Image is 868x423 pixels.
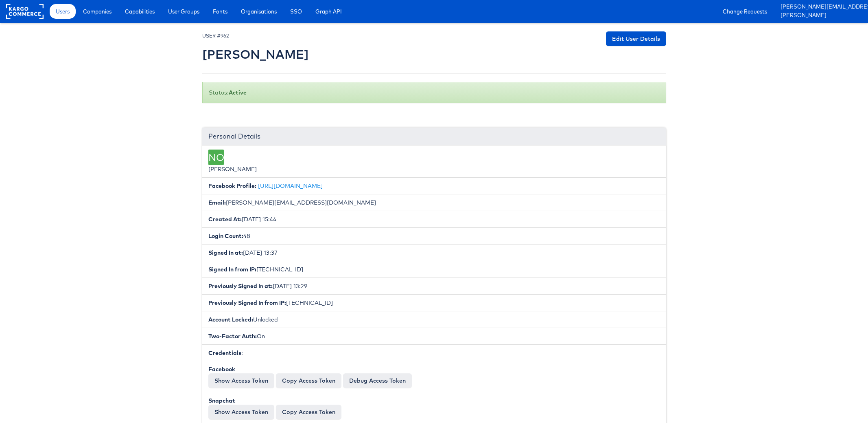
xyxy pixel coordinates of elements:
[290,7,302,15] span: SSO
[202,82,666,103] div: Status:
[202,278,666,295] li: [DATE] 13:29
[276,405,341,419] button: Copy Access Token
[56,7,70,15] span: Users
[208,349,241,357] b: Credentials
[202,128,666,145] div: Personal Details
[162,4,206,19] a: User Groups
[125,7,155,15] span: Capabilities
[208,405,274,419] button: Show Access Token
[606,31,666,46] a: Edit User Details
[781,11,862,20] a: [PERSON_NAME]
[781,3,862,11] a: [PERSON_NAME][EMAIL_ADDRESS][DOMAIN_NAME]
[202,33,229,39] small: USER #962
[202,194,666,211] li: [PERSON_NAME][EMAIL_ADDRESS][DOMAIN_NAME]
[202,311,666,328] li: Unlocked
[202,227,666,245] li: 48
[202,48,309,61] h2: [PERSON_NAME]
[168,7,199,15] span: User Groups
[343,373,412,388] a: Debug Access Token
[208,232,243,240] b: Login Count:
[208,373,274,388] button: Show Access Token
[258,182,323,189] a: [URL][DOMAIN_NAME]
[77,4,118,19] a: Companies
[208,182,256,189] b: Facebook Profile:
[119,4,161,19] a: Capabilities
[207,4,234,19] a: Fonts
[208,366,235,373] b: Facebook
[208,299,286,306] b: Previously Signed In from IP:
[208,216,242,223] b: Created At:
[208,199,226,206] b: Email:
[315,7,342,15] span: Graph API
[235,4,283,19] a: Organisations
[202,261,666,278] li: [TECHNICAL_ID]
[241,7,277,15] span: Organisations
[717,4,773,19] a: Change Requests
[229,89,247,96] b: Active
[309,4,348,19] a: Graph API
[213,7,227,15] span: Fonts
[208,266,256,273] b: Signed In from IP:
[202,328,666,345] li: On
[208,150,224,165] div: NO
[202,211,666,228] li: [DATE] 15:44
[202,294,666,311] li: [TECHNICAL_ID]
[284,4,308,19] a: SSO
[208,316,253,323] b: Account Locked:
[208,249,243,256] b: Signed In at:
[202,244,666,261] li: [DATE] 13:37
[208,333,257,340] b: Two-Factor Auth:
[50,4,76,19] a: Users
[208,397,235,404] b: Snapchat
[202,145,666,178] li: [PERSON_NAME]
[208,282,273,290] b: Previously Signed In at:
[276,373,341,388] button: Copy Access Token
[83,7,112,15] span: Companies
